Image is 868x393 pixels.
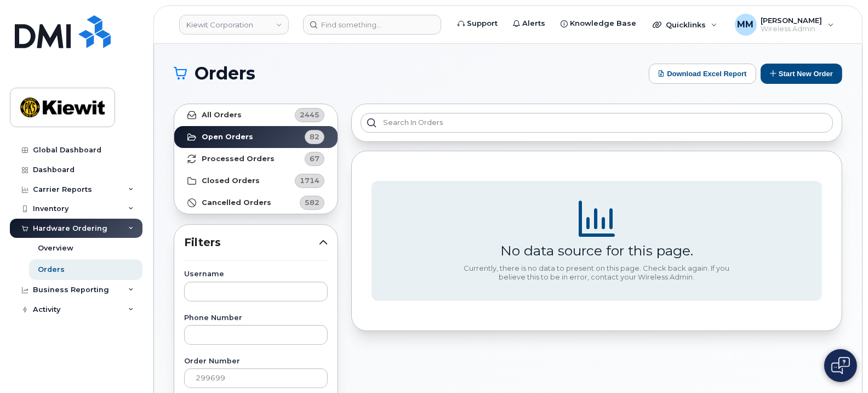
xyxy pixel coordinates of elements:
img: Open chat [831,357,850,374]
span: Filters [184,235,319,250]
button: Start New Order [761,64,842,84]
span: 82 [310,132,319,142]
div: No data source for this page. [500,242,693,259]
span: 582 [305,197,319,208]
a: All Orders2445 [174,104,338,126]
button: Download Excel Report [649,64,756,84]
span: 2445 [300,110,319,120]
label: Order Number [184,358,328,365]
label: Phone Number [184,315,328,322]
strong: Open Orders [202,133,253,141]
strong: Cancelled Orders [202,198,271,207]
a: Cancelled Orders582 [174,192,338,214]
a: Closed Orders1714 [174,170,338,192]
strong: All Orders [202,111,242,119]
a: Processed Orders67 [174,148,338,170]
strong: Closed Orders [202,176,260,185]
span: 1714 [300,175,319,186]
span: Orders [195,65,255,82]
input: Search in orders [361,113,833,133]
label: Username [184,271,328,278]
strong: Processed Orders [202,155,275,163]
a: Open Orders82 [174,126,338,148]
span: 67 [310,153,319,164]
div: Currently, there is no data to present on this page. Check back again. If you believe this to be ... [460,264,734,281]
